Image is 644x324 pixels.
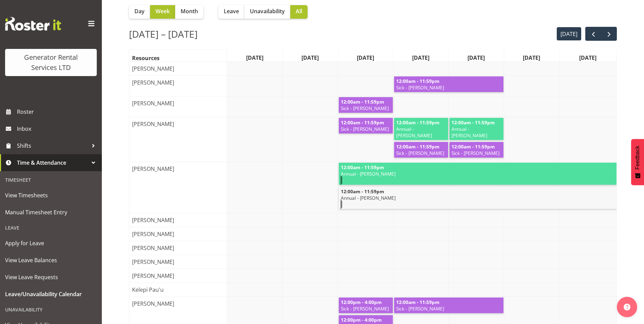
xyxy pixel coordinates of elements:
span: 12:00am - 11:59pm [395,119,440,126]
span: Annual - [PERSON_NAME] [451,126,502,139]
span: [PERSON_NAME] [131,165,176,173]
span: 12:00pm - 4:00pm [340,299,382,305]
span: [PERSON_NAME] [131,216,176,224]
img: Rosterit website logo [5,17,61,31]
span: [PERSON_NAME] [131,120,176,128]
span: Sick - [PERSON_NAME] [395,84,502,91]
span: Unavailability [250,7,285,15]
button: [DATE] [557,27,582,40]
span: [PERSON_NAME] [131,300,176,308]
span: [DATE] [578,54,598,62]
span: 12:00pm - 4:00pm [340,317,382,323]
a: Leave/Unavailability Calendar [2,286,100,303]
button: All [290,5,308,19]
span: [PERSON_NAME] [131,258,176,266]
span: Resources [131,54,161,62]
span: View Timesheets [5,190,97,200]
button: prev [585,27,601,41]
span: View Leave Balances [5,255,97,265]
span: Leave [224,7,239,15]
div: Generator Rental Services LTD [12,52,90,73]
span: [PERSON_NAME] [131,244,176,252]
span: [PERSON_NAME] [131,272,176,280]
span: Week [155,7,170,15]
span: Sick - [PERSON_NAME] [340,126,391,132]
span: Sick - [PERSON_NAME] [395,305,502,312]
span: [DATE] [300,54,320,62]
span: 12:00am - 11:59pm [340,98,385,105]
div: Unavailability [2,303,100,317]
a: View Leave Requests [2,269,100,286]
span: Roster [17,107,98,117]
span: Month [181,7,198,15]
span: [DATE] [355,54,375,62]
span: 12:00am - 11:59pm [395,299,440,305]
a: Apply for Leave [2,235,100,252]
span: 12:00am - 11:59pm [451,143,495,150]
span: 12:00am - 11:59pm [340,119,385,126]
span: Sick - [PERSON_NAME] [395,150,447,156]
span: Time & Attendance [17,158,88,168]
button: next [601,27,617,41]
span: [DATE] [521,54,541,62]
div: Timesheet [2,173,100,187]
span: [DATE] [411,54,431,62]
img: help-xxl-2.png [624,304,630,310]
span: [PERSON_NAME] [131,78,176,87]
span: [PERSON_NAME] [131,230,176,238]
span: Sick - [PERSON_NAME] [340,105,391,111]
span: Annual - [PERSON_NAME] [340,195,616,201]
span: Shifts [17,141,88,151]
button: Feedback - Show survey [631,139,644,185]
span: [PERSON_NAME] [131,65,176,73]
a: Manual Timesheet Entry [2,204,100,221]
span: 12:00am - 11:59pm [395,78,440,84]
a: View Timesheets [2,187,100,204]
span: View Leave Requests [5,272,97,282]
button: Unavailability [244,5,290,19]
span: [DATE] [466,54,486,62]
button: Month [175,5,203,19]
span: Kelepi Pau'u [131,286,165,294]
span: Sick - [PERSON_NAME] [340,305,391,312]
span: Inbox [17,124,98,134]
span: 12:00am - 11:59pm [340,164,385,170]
div: Leave [2,221,100,235]
span: Sick - [PERSON_NAME] [451,150,502,156]
h2: [DATE] – [DATE] [129,27,198,41]
span: 12:00am - 11:59pm [340,188,385,195]
span: Manual Timesheet Entry [5,207,97,217]
span: Feedback [634,146,641,169]
span: Annual - [PERSON_NAME] [340,170,616,177]
span: Day [134,7,145,15]
span: Leave/Unavailability Calendar [5,289,97,299]
button: Leave [218,5,244,19]
a: View Leave Balances [2,252,100,269]
span: [DATE] [245,54,265,62]
span: 12:00am - 11:59pm [395,143,440,150]
span: Apply for Leave [5,238,97,248]
span: 12:00am - 11:59pm [451,119,495,126]
span: All [296,7,302,15]
button: Day [129,5,150,19]
button: Week [150,5,175,19]
span: Annual - [PERSON_NAME] [395,126,447,139]
span: [PERSON_NAME] [131,99,176,107]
